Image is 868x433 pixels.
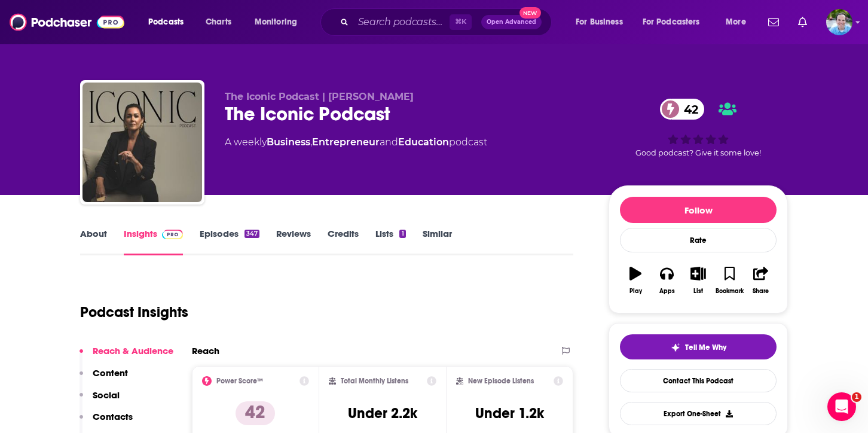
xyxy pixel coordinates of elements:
div: Bookmark [716,288,744,295]
button: Follow [620,197,777,223]
a: Show notifications dropdown [763,12,784,32]
a: About [80,228,107,255]
button: Show profile menu [826,9,852,35]
a: Credits [328,228,359,255]
button: Reach & Audience [80,345,173,367]
button: open menu [140,13,199,32]
h3: Under 2.2k [348,404,417,422]
a: Entrepreneur [312,136,380,148]
div: List [693,288,703,295]
button: open menu [246,13,313,32]
div: Share [753,288,769,295]
a: Reviews [276,228,311,255]
span: and [380,136,398,148]
button: Share [745,259,777,302]
button: Social [80,389,120,411]
button: open menu [635,13,717,32]
span: Open Advanced [487,19,536,25]
span: Tell Me Why [685,343,726,352]
span: More [726,14,746,31]
a: Charts [198,13,239,32]
button: Bookmark [714,259,745,302]
img: tell me why sparkle [671,343,680,352]
a: 42 [660,99,704,120]
a: Show notifications dropdown [793,12,812,32]
button: tell me why sparkleTell Me Why [620,334,777,359]
span: ⌘ K [450,14,472,30]
button: List [683,259,714,302]
p: Contacts [93,411,133,422]
p: Content [93,367,128,379]
p: Social [93,389,120,401]
div: Rate [620,228,777,252]
h2: Reach [192,345,219,356]
button: Apps [651,259,682,302]
button: open menu [567,13,638,32]
button: Export One-Sheet [620,402,777,425]
button: Contacts [80,411,133,433]
a: Business [267,136,310,148]
img: User Profile [826,9,852,35]
span: Monitoring [255,14,297,31]
a: Lists1 [375,228,405,255]
p: 42 [236,401,275,425]
span: Logged in as johnnemo [826,9,852,35]
span: 1 [852,392,861,402]
a: Similar [423,228,452,255]
img: Podchaser Pro [162,230,183,239]
iframe: Intercom live chat [827,392,856,421]
div: 42Good podcast? Give it some love! [609,91,788,165]
button: Content [80,367,128,389]
span: New [519,7,541,19]
span: Charts [206,14,231,31]
a: Episodes347 [200,228,259,255]
span: 42 [672,99,704,120]
div: Apps [659,288,675,295]
input: Search podcasts, credits, & more... [353,13,450,32]
a: InsightsPodchaser Pro [124,228,183,255]
h2: Power Score™ [216,377,263,385]
div: Search podcasts, credits, & more... [332,8,563,36]
div: A weekly podcast [225,135,487,150]
h2: Total Monthly Listens [341,377,408,385]
div: 1 [399,230,405,238]
a: Education [398,136,449,148]
img: Podchaser - Follow, Share and Rate Podcasts [10,11,124,33]
img: The Iconic Podcast [82,83,202,202]
span: Podcasts [148,14,184,31]
div: Play [629,288,642,295]
h3: Under 1.2k [475,404,544,422]
button: open menu [717,13,761,32]
h2: New Episode Listens [468,377,534,385]
span: For Business [576,14,623,31]
button: Play [620,259,651,302]
h1: Podcast Insights [80,303,188,321]
button: Open AdvancedNew [481,15,542,29]
div: 347 [244,230,259,238]
span: The Iconic Podcast | [PERSON_NAME] [225,91,414,102]
span: Good podcast? Give it some love! [635,148,761,157]
a: Contact This Podcast [620,369,777,392]
span: For Podcasters [643,14,700,31]
p: Reach & Audience [93,345,173,356]
span: , [310,136,312,148]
